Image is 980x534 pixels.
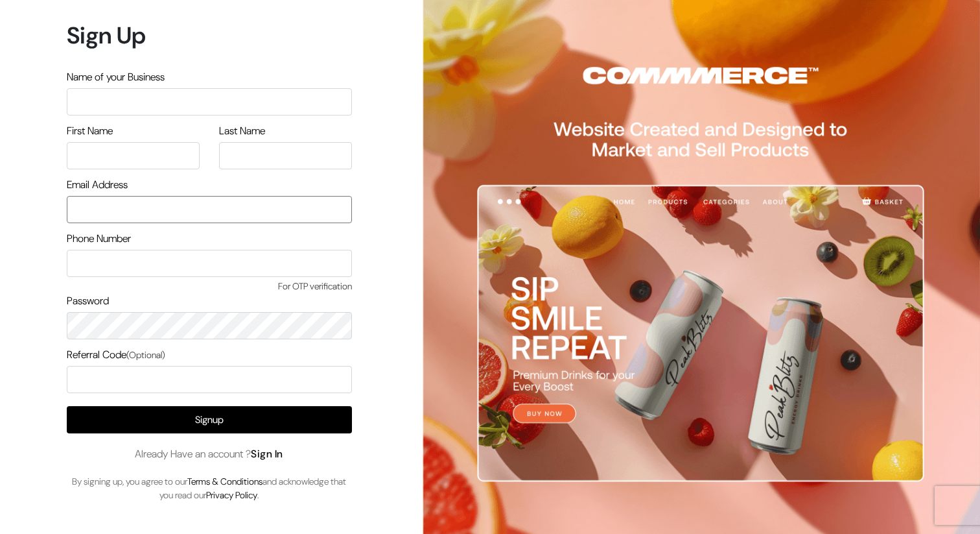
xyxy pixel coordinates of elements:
a: Sign In [251,447,283,461]
label: First Name [67,123,113,139]
label: Last Name [219,123,265,139]
label: Name of your Business [67,69,165,85]
h1: Sign Up [67,21,352,49]
button: Signup [67,406,352,433]
span: For OTP verification [67,280,352,293]
label: Password [67,293,109,309]
span: Already Have an account ? [135,446,283,462]
a: Terms & Conditions [187,476,262,487]
label: Email Address [67,177,128,193]
label: Phone Number [67,231,131,247]
span: (Optional) [126,349,165,361]
label: Referral Code [67,347,165,363]
a: Privacy Policy [206,489,257,501]
p: By signing up, you agree to our and acknowledge that you read our . [67,475,352,502]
